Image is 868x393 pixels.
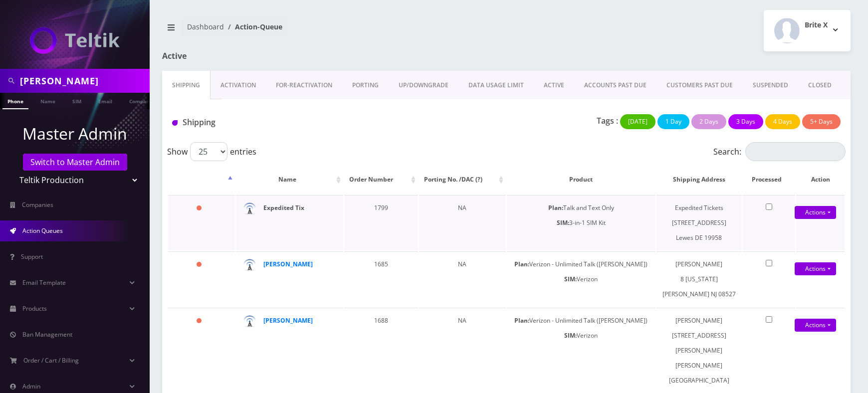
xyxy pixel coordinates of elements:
th: Processed: activate to sort column ascending [743,165,795,194]
td: 1799 [344,195,418,250]
img: Shipping [172,120,178,126]
a: Switch to Master Admin [23,154,127,171]
td: Verizon - Unlimited Talk ([PERSON_NAME]) Verizon [507,251,655,307]
a: Dashboard [187,22,224,31]
span: Action Queues [22,226,63,235]
button: Brite X [764,10,851,51]
b: Plan: [514,260,529,268]
span: Admin [22,382,40,391]
td: Verizon - Unlimited Talk ([PERSON_NAME]) Verizon [507,308,655,393]
a: SUSPENDED [743,71,798,100]
td: NA [419,308,506,393]
a: ACTIVE [534,71,574,100]
b: Plan: [548,203,563,212]
td: [PERSON_NAME] 8 [US_STATE] [PERSON_NAME] NJ 08527 [656,251,742,307]
th: Action [796,165,845,194]
select: Showentries [190,142,227,161]
a: Name [35,93,60,108]
a: SIM [67,93,86,108]
b: Plan: [514,316,529,325]
th: Porting No. /DAC (?): activate to sort column ascending [419,165,506,194]
td: Expedited Tickets [STREET_ADDRESS] Lewes DE 19958 [656,195,742,250]
a: ACCOUNTS PAST DUE [574,71,656,100]
a: Actions [795,319,836,332]
nav: breadcrumb [162,16,499,45]
a: FOR-REActivation [266,71,342,100]
label: Search: [713,142,846,161]
button: 1 Day [657,114,689,129]
a: PORTING [342,71,389,100]
button: [DATE] [620,114,655,129]
b: SIM: [564,331,577,340]
td: NA [419,195,506,250]
a: Company [124,93,158,108]
a: Shipping [162,71,211,100]
input: Search in Company [20,71,147,90]
h2: Brite X [805,21,828,29]
td: 1685 [344,251,418,307]
td: Talk and Text Only 3-in-1 SIM Kit [507,195,655,250]
a: DATA USAGE LIMIT [458,71,534,100]
b: SIM: [557,218,569,227]
span: Support [21,252,43,261]
a: CUSTOMERS PAST DUE [656,71,743,100]
td: 1688 [344,308,418,393]
span: Order / Cart / Billing [23,356,79,365]
td: [PERSON_NAME] [STREET_ADDRESS][PERSON_NAME][PERSON_NAME] [GEOGRAPHIC_DATA] [656,308,742,393]
p: Tags : [597,115,618,127]
td: NA [419,251,506,307]
a: Phone [2,93,28,109]
th: Shipping Address [656,165,742,194]
a: UP/DOWNGRADE [389,71,458,100]
a: Actions [795,262,836,275]
li: Action-Queue [224,21,282,32]
label: Show entries [167,142,256,161]
th: Name: activate to sort column ascending [236,165,343,194]
a: Email [93,93,117,108]
th: Product [507,165,655,194]
a: Activation [211,71,266,100]
span: Companies [22,200,53,209]
span: Email Template [22,278,66,287]
a: [PERSON_NAME] [263,260,313,268]
a: Actions [795,206,836,219]
a: CLOSED [798,71,842,100]
input: Search: [745,142,846,161]
a: [PERSON_NAME] [263,316,313,325]
span: Ban Management [22,330,72,339]
button: 2 Days [691,114,726,129]
th: Order Number: activate to sort column ascending [344,165,418,194]
th: : activate to sort column descending [168,165,235,194]
button: 5+ Days [802,114,841,129]
button: 3 Days [728,114,763,129]
a: Expedited Tix [263,203,304,212]
img: Teltik Production [30,27,120,54]
h1: Active [162,51,382,61]
button: 4 Days [765,114,800,129]
b: SIM: [564,275,577,283]
span: Products [22,304,47,313]
h1: Shipping [172,118,385,127]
